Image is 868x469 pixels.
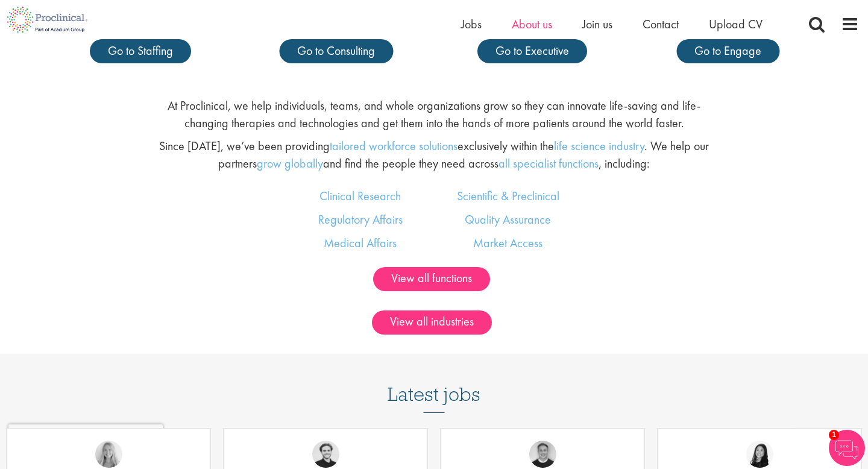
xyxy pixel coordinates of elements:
[279,39,393,63] a: Go to Consulting
[498,156,599,171] a: all specialist functions
[8,424,163,461] iframe: reCAPTCHA
[297,43,375,58] span: Go to Consulting
[319,188,401,204] a: Clinical Research
[829,430,865,466] img: Chatbot
[643,16,679,32] a: Contact
[108,43,173,58] span: Go to Staffing
[372,310,492,335] a: View all industries
[148,97,720,131] p: At Proclinical, we help individuals, teams, and whole organizations grow so they can innovate lif...
[694,43,761,58] span: Go to Engage
[829,430,839,440] span: 1
[330,138,458,154] a: tailored workforce solutions
[477,39,587,63] a: Go to Executive
[457,188,559,204] a: Scientific & Preclinical
[324,235,397,251] a: Medical Affairs
[746,441,773,468] img: Numhom Sudsok
[312,441,339,468] img: Nico Kohlwes
[709,16,763,32] a: Upload CV
[95,441,122,468] img: Shannon Briggs
[473,235,542,251] a: Market Access
[465,212,551,227] a: Quality Assurance
[257,156,323,171] a: grow globally
[90,39,191,63] a: Go to Staffing
[512,16,552,32] a: About us
[676,39,779,63] a: Go to Engage
[582,16,612,32] a: Join us
[461,16,482,32] a: Jobs
[529,441,556,468] img: Bo Forsen
[388,354,480,413] h3: Latest jobs
[373,267,490,291] a: View all functions
[554,138,644,154] a: life science industry
[148,137,720,172] p: Since [DATE], we’ve been providing exclusively within the . We help our partners and find the peo...
[495,43,569,58] span: Go to Executive
[318,212,403,227] a: Regulatory Affairs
